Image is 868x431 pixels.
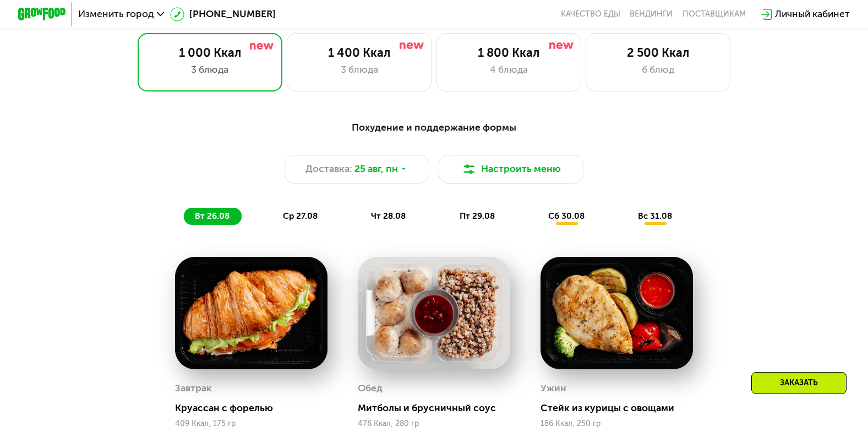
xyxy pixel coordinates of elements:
[78,9,154,19] span: Изменить город
[541,402,703,414] div: Стейк из курицы с овощами
[283,211,318,221] span: ср 27.08
[305,162,352,176] span: Доставка:
[299,46,419,60] div: 1 400 Ккал
[449,46,569,60] div: 1 800 Ккал
[751,372,847,394] div: Заказать
[460,211,495,221] span: пт 29.08
[541,380,566,398] div: Ужин
[354,162,398,176] span: 25 авг, пн
[150,63,270,77] div: 3 блюда
[299,63,419,77] div: 3 блюда
[598,46,718,60] div: 2 500 Ккал
[170,7,276,21] a: [PHONE_NUMBER]
[150,46,270,60] div: 1 000 Ккал
[371,211,406,221] span: чт 28.08
[683,9,746,19] div: поставщикам
[561,9,620,19] a: Качество еды
[358,402,520,414] div: Митболы и брусничный соус
[548,211,585,221] span: сб 30.08
[775,7,850,21] div: Личный кабинет
[630,9,673,19] a: Вендинги
[449,63,569,77] div: 4 блюда
[541,419,693,428] div: 186 Ккал, 250 гр
[439,155,583,184] button: Настроить меню
[358,419,510,428] div: 476 Ккал, 280 гр
[175,380,212,398] div: Завтрак
[598,63,718,77] div: 6 блюд
[358,380,383,398] div: Обед
[175,419,327,428] div: 409 Ккал, 175 гр
[638,211,672,221] span: вс 31.08
[77,120,791,135] div: Похудение и поддержание формы
[175,402,337,414] div: Круассан с форелью
[195,211,230,221] span: вт 26.08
